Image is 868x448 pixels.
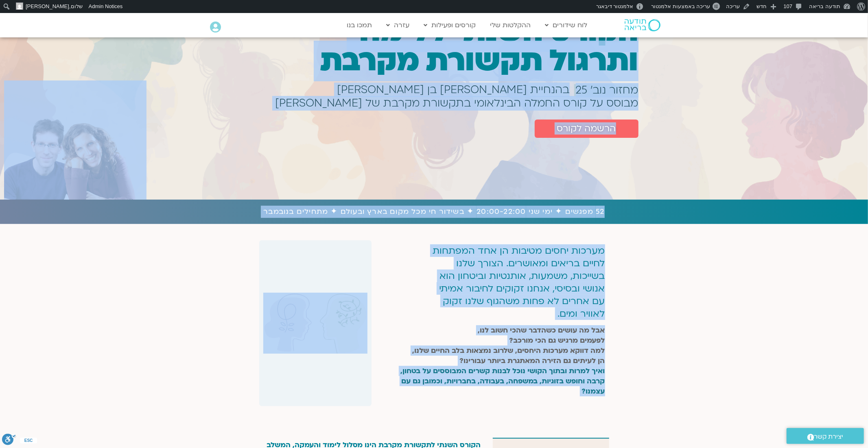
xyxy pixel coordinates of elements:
[557,124,616,134] span: הרשמה לקורס
[541,17,592,33] a: לוח שידורים
[420,17,480,33] a: קורסים ופעילות
[401,366,605,396] span: ואיך למרות ובתוך הקושי נוכל לבנות קשרים המבוססים על בטחון, קרבה וחופש בזוגיות, במשפחה, בעבודה, בח...
[651,3,710,9] span: עריכה באמצעות אלמנטור
[251,17,638,76] h1: הקורס השנתי ללימוד ותרגול תקשורת מקרבת
[625,19,660,31] img: תודעה בריאה
[787,428,864,444] a: יצירת קשר
[576,84,638,96] span: מחזור נוב׳ 25
[814,431,844,442] span: יצירת קשר
[486,17,535,33] a: ההקלטות שלי
[26,3,69,9] span: [PERSON_NAME]
[383,17,414,33] a: עזרה
[574,84,638,96] a: מחזור נוב׳ 25
[460,356,605,365] strong: הן לעיתים גם הזירה המאתגרת ביותר עבורינו?
[275,102,638,105] h1: מבוסס על קורס החמלה הבינלאומי בתקשורת מקרבת של [PERSON_NAME]
[337,88,570,91] h1: בהנחיית [PERSON_NAME] בן [PERSON_NAME]
[535,120,638,138] a: הרשמה לקורס
[413,326,605,355] strong: אבל מה עושים כשהדבר שהכי חשוב לנו, לפעמים מרגיש גם הכי מורכב? למה דווקא מערכות היחסים, שלרוב נמצא...
[427,244,605,323] div: מערכות יחסים מטיבות הן אחד המפתחות לחיים בריאים ומאושרים. הצורך שלנו בשייכות, משמעות, אותנטיות וב...
[4,206,864,218] h1: 52 מפגשים ✦ ימי שני 20:00-22:00 ✦ בשידור חי מכל מקום בארץ ובעולם ✦ מתחילים בנובמבר
[343,17,376,33] a: תמכו בנו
